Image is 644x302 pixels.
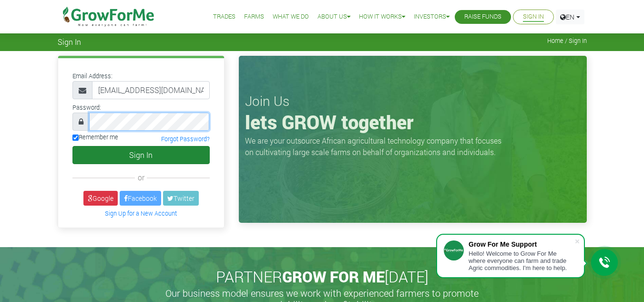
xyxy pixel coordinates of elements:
[245,135,507,158] p: We are your outsource African agricultural technology company that focuses on cultivating large s...
[464,12,501,22] a: Raise Funds
[72,172,210,183] div: or
[359,12,405,22] a: How it Works
[547,37,587,44] span: Home / Sign In
[523,12,544,22] a: Sign In
[72,133,118,142] label: Remember me
[469,240,574,248] div: Grow For Me Support
[92,81,210,99] input: Email Address
[245,111,581,134] h1: lets GROW together
[72,72,112,81] label: Email Address:
[245,93,581,109] h3: Join Us
[273,12,309,22] a: What We Do
[105,209,177,217] a: Sign Up for a New Account
[213,12,235,22] a: Trades
[556,10,584,24] a: EN
[161,135,210,143] a: Forgot Password?
[317,12,350,22] a: About Us
[469,250,574,271] div: Hello! Welcome to Grow For Me where everyone can farm and trade Agric commodities. I'm here to help.
[72,135,79,141] input: Remember me
[83,191,118,206] a: Google
[61,268,583,286] h2: PARTNER [DATE]
[414,12,450,22] a: Investors
[72,146,210,164] button: Sign In
[282,266,385,287] span: GROW FOR ME
[72,103,101,112] label: Password:
[244,12,264,22] a: Farms
[58,37,81,46] span: Sign In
